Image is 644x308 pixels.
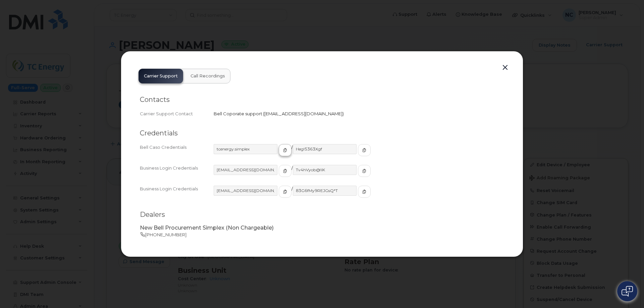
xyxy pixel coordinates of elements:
[140,111,214,117] div: Carrier Support Contact
[214,186,504,204] div: /
[214,144,504,162] div: /
[279,144,291,156] button: copy to clipboard
[140,186,214,204] div: Business Login Credentials
[140,165,214,183] div: Business Login Credentials
[140,96,504,104] h2: Contacts
[264,111,342,116] span: [EMAIL_ADDRESS][DOMAIN_NAME]
[140,232,504,238] p: [PHONE_NUMBER]
[140,144,214,162] div: Bell Caso Credentials
[358,165,371,177] button: copy to clipboard
[140,210,504,219] h2: Dealers
[214,111,262,116] span: Bell Coporate support
[358,144,371,156] button: copy to clipboard
[622,286,633,297] img: Open chat
[279,165,291,177] button: copy to clipboard
[140,224,504,232] p: New Bell Procurement Simplex (Non Chargeable)
[140,129,504,137] h2: Credentials
[358,186,371,198] button: copy to clipboard
[279,186,291,198] button: copy to clipboard
[191,73,225,79] span: Call Recordings
[214,165,504,183] div: /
